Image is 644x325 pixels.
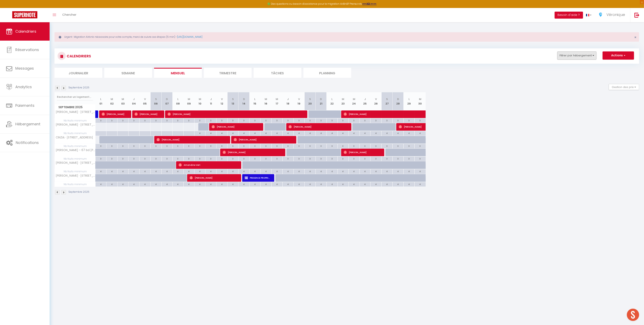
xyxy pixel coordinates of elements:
abbr: M [276,97,278,101]
div: 3 [95,157,106,160]
div: 3 [107,118,117,122]
div: 3 [305,157,315,160]
span: × [634,35,636,40]
abbr: S [155,97,157,101]
th: 28 [393,92,404,110]
div: 4 [205,169,216,173]
div: 3 [294,118,304,122]
div: 4 [294,169,304,173]
div: 3 [228,144,238,148]
div: 3 [393,144,403,148]
abbr: M [188,97,190,101]
span: Nb Nuits minimum [55,144,95,148]
div: 3 [261,157,271,160]
th: 20 [304,92,315,110]
div: 3 [283,118,293,122]
div: 3 [162,144,172,148]
span: [PERSON_NAME] - 67 bd [PERSON_NAME], [GEOGRAPHIC_DATA] [55,149,96,152]
div: 3 [205,144,216,148]
div: 3 [118,118,128,122]
img: Super Booking [12,11,37,18]
div: 3 [261,118,271,122]
div: 4 [194,169,205,173]
abbr: L [177,97,179,101]
div: 3 [415,118,425,122]
p: Septembre 2025 [68,86,89,90]
span: CINZIA · [STREET_ADDRESS] [55,136,93,139]
div: 4 [415,131,425,135]
div: 3 [305,118,315,122]
abbr: S [386,97,388,101]
abbr: J [210,97,212,101]
th: 08 [172,92,183,110]
abbr: D [320,97,322,101]
div: 4 [272,131,282,135]
div: 4 [151,169,161,173]
div: 3 [129,157,139,160]
div: 3 [184,118,194,122]
div: 3 [349,118,360,122]
div: 4 [261,131,271,135]
span: [PERSON_NAME] [157,136,226,144]
div: 3 [162,118,172,122]
th: 26 [371,92,382,110]
div: 3 [118,157,128,160]
div: 3 [151,157,161,160]
span: Septembre 2025 [55,104,95,110]
div: 3 [404,157,414,160]
span: Chercher [62,12,76,17]
div: 3 [371,157,381,160]
strong: >>> ICI <<<< [362,2,377,6]
div: 3 [228,118,238,122]
div: 4 [95,182,106,186]
div: 3 [118,144,128,148]
li: Trimestre [204,68,252,78]
span: [PERSON_NAME] [399,123,521,131]
li: Tâches [254,68,301,78]
abbr: J [133,97,135,101]
div: 3 [283,157,293,160]
div: 3 [239,157,249,160]
div: 3 [360,144,371,148]
div: 3 [205,157,216,160]
th: 16 [261,92,272,110]
div: 3 [338,157,349,160]
div: 4 [217,182,227,186]
abbr: M [122,97,124,101]
th: 19 [293,92,304,110]
div: 4 [217,131,227,135]
div: 4 [250,169,260,173]
div: 4 [184,182,194,186]
abbr: S [309,97,311,101]
th: 10 [194,92,205,110]
span: Analytics [15,84,32,89]
th: 25 [360,92,371,110]
div: 4 [228,169,238,173]
abbr: V [375,97,377,101]
div: 3 [140,144,150,148]
div: 4 [228,182,238,186]
a: [URL][DOMAIN_NAME] [177,35,202,39]
div: 3 [305,144,315,148]
th: 04 [128,92,139,110]
p: Septembre 2025 [68,190,89,194]
div: 4 [338,169,349,173]
div: 4 [415,182,425,186]
div: 3 [272,118,282,122]
div: 3 [95,144,106,148]
th: 09 [183,92,194,110]
div: 4 [382,131,392,135]
div: 4 [162,182,172,186]
span: [PERSON_NAME] · [STREET_ADDRESS][PERSON_NAME] [55,123,96,126]
span: Notifications [16,140,39,145]
div: 3 [316,144,326,148]
input: Rechercher un logement... [57,93,93,101]
div: 3 [371,144,381,148]
div: 4 [283,182,293,186]
abbr: M [342,97,344,101]
th: 27 [382,92,393,110]
div: 4 [194,182,205,186]
div: 3 [205,118,216,122]
div: 3 [393,157,403,160]
th: 13 [228,92,239,110]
